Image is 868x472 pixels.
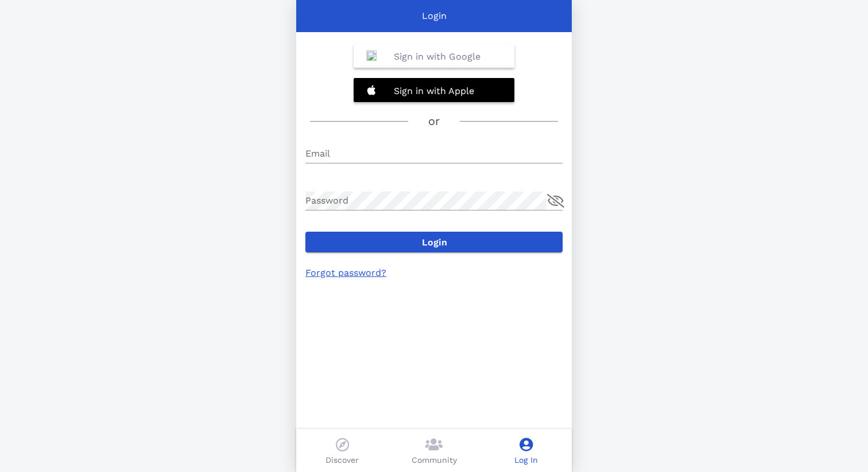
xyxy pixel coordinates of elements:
button: append icon [547,194,564,208]
h3: or [428,112,440,130]
a: Forgot password? [305,267,386,278]
img: Google_%22G%22_Logo.svg [366,50,377,61]
span: Login [315,237,553,248]
b: Sign in with Google [394,51,480,62]
p: Log In [514,454,538,466]
img: 20201228132320%21Apple_logo_white.svg [366,85,377,95]
b: Sign in with Apple [394,85,474,96]
p: Discover [325,454,359,466]
p: Community [412,454,457,466]
p: Login [422,9,447,23]
button: Login [305,232,563,252]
